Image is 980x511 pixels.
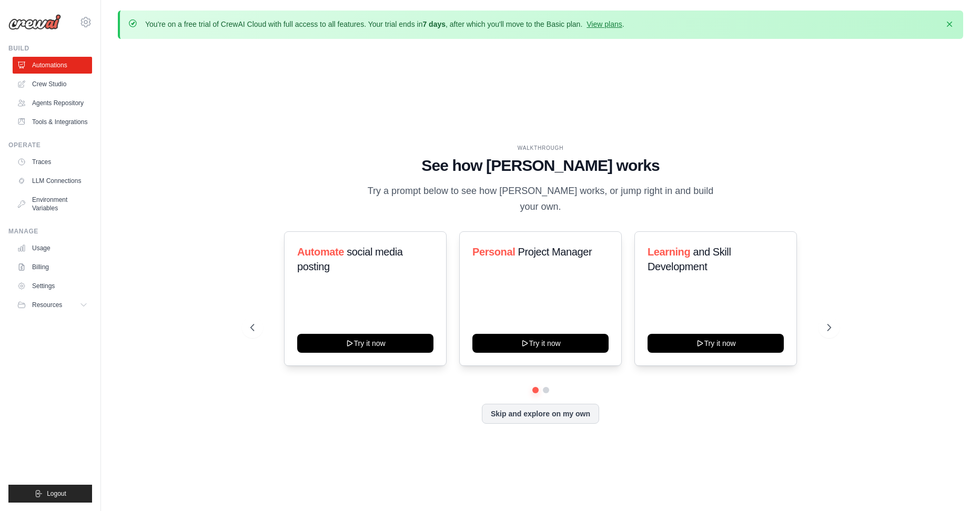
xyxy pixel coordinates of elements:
div: Manage [8,227,92,236]
a: Crew Studio [13,76,92,93]
div: Operate [8,141,92,149]
a: Tools & Integrations [13,114,92,130]
button: Skip and explore on my own [482,404,599,424]
span: Logout [47,489,66,498]
a: Automations [13,57,92,74]
span: Personal [472,246,515,258]
span: social media posting [297,246,403,272]
a: Environment Variables [13,191,92,217]
button: Resources [13,297,92,313]
span: Automate [297,246,344,258]
div: WALKTHROUGH [250,144,831,152]
a: Traces [13,154,92,170]
a: Usage [13,240,92,257]
img: Logo [8,14,61,30]
p: You're on a free trial of CrewAI Cloud with full access to all features. Your trial ends in , aft... [145,19,624,29]
div: Build [8,44,92,53]
strong: 7 days [422,20,446,28]
button: Try it now [297,334,433,353]
a: LLM Connections [13,172,92,189]
span: Project Manager [518,246,592,258]
button: Try it now [648,334,784,353]
h1: See how [PERSON_NAME] works [250,156,831,175]
a: Billing [13,259,92,275]
a: Agents Repository [13,95,92,111]
button: Try it now [472,334,609,353]
span: and Skill Development [648,246,731,272]
span: Resources [32,301,62,309]
p: Try a prompt below to see how [PERSON_NAME] works, or jump right in and build your own. [364,183,718,214]
a: View plans [587,20,622,28]
span: Learning [648,246,690,258]
button: Logout [8,485,92,503]
a: Settings [13,278,92,294]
